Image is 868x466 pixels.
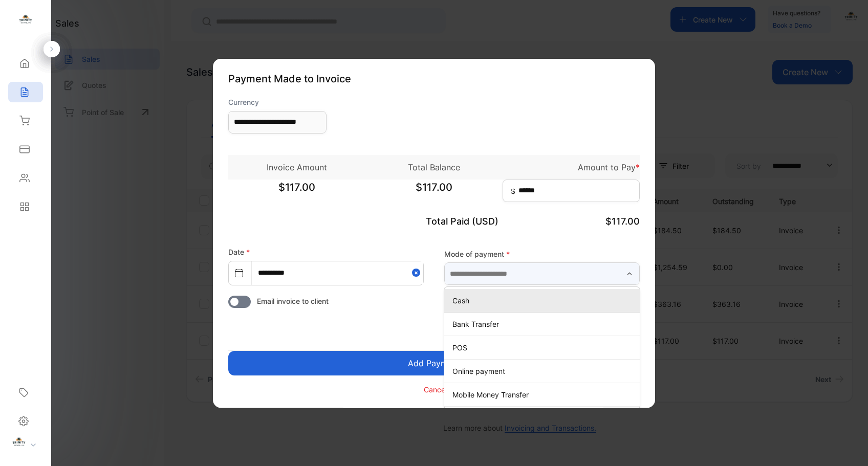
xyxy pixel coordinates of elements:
p: Mobile Money Transfer [452,389,636,400]
p: Payment Made to Invoice [228,71,640,86]
span: $ [511,185,515,196]
label: Currency [228,96,327,107]
p: Invoice Amount [228,161,365,173]
p: Total Balance [365,161,503,173]
p: Cancel [424,384,447,395]
span: Email invoice to client [257,295,329,306]
p: POS [452,342,636,353]
label: Mode of payment [444,249,640,259]
button: Add Payment [228,350,640,375]
p: Online payment [452,366,636,376]
p: Cash [452,295,636,306]
p: Total Paid (USD) [365,214,503,228]
label: Date [228,247,250,256]
img: logo [18,13,33,29]
p: Bank Transfer [452,319,636,329]
span: $117.00 [228,179,365,205]
img: profile [11,436,27,451]
span: $117.00 [605,215,640,226]
button: Open LiveChat chat widget [8,4,39,35]
span: $117.00 [365,179,503,205]
p: Amount to Pay [503,161,640,173]
button: Close [412,261,423,284]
